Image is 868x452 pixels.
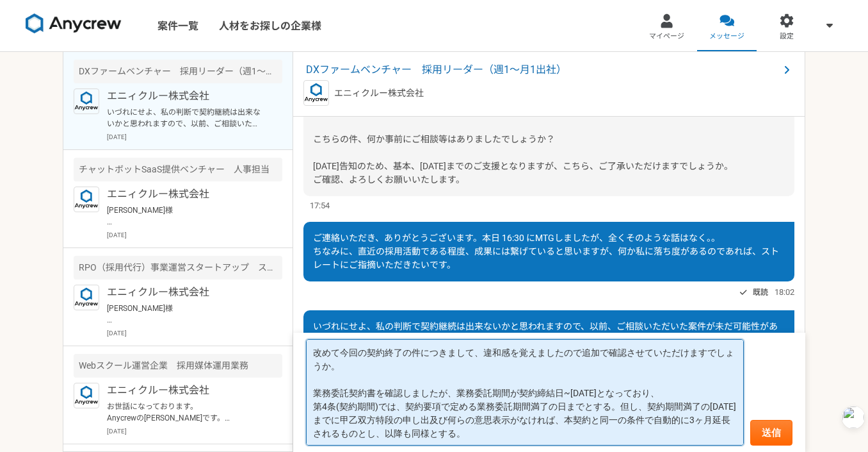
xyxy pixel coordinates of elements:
p: [DATE] [107,230,282,240]
p: [DATE] [107,328,282,338]
div: チャットボットSaaS提供ベンチャー 人事担当 [74,158,282,181]
p: いづれにせよ、私の判断で契約継続は出来ないかと思われますので、以前、ご相談いただいた案件が未だ可能性があるのでしたら、そちらを受けたいですし、新規で案件があるようでしたらご提案いだけますと幸いです。 [107,106,265,130]
img: logo_text_blue_01.png [74,285,99,310]
div: Webスクール運営企業 採用媒体運用業務 [74,354,282,378]
p: [PERSON_NAME]様 ご連絡いただき、ありがとうございます。 こちらの件につきまして、承知いたしました。 取り急ぎの対応となり、大変恐縮ではございますが、 何卒、宜しくお願いいたします。 [107,205,265,228]
img: logo_text_blue_01.png [303,80,329,106]
p: お世話になっております。 Anycrewの[PERSON_NAME]です。 ご経歴を拝見させていただき、お声がけさせていただきました。 こちらの案件の応募はいかがでしょうか？ 必須スキル面をご確... [107,401,265,424]
p: エニィクルー株式会社 [334,87,424,100]
span: マイページ [649,31,684,42]
span: 17:54 [310,199,330,212]
textarea: 改めて今回の契約終了の件につきまして、違和感を覚えましたので追加で確認させていただけますでしょうか。 業務委託契約書を確認しましたが、業務委託期間が契約締結日~[DATE]となっており、 第4条... [306,339,744,446]
p: [PERSON_NAME]様 ご連絡いただき、ありがとうございます。 別件につきまして、承知いたしました。 取り急ぎの対応となり、大変恐縮ではございますが、 引き続き何卒、宜しくお願いいたします。 [107,303,265,326]
p: [DATE] [107,132,282,142]
span: [PERSON_NAME]、[PERSON_NAME]より金曜ご連絡・ご相談があり、今回、人事の体制を強化・ご変更されることになったとのことで、一旦、ご支援いただいている契約を終了させていただけ... [313,80,781,185]
span: いづれにせよ、私の判断で契約継続は出来ないかと思われますので、以前、ご相談いただいた案件が未だ可能性があるのでしたら、そちらを受けたいですし、新規で案件があるようでしたらご提案いだけますと幸いです。 [313,321,778,345]
span: メッセージ [709,31,744,42]
p: エニィクルー株式会社 [107,187,265,202]
span: 既読 [753,285,768,300]
div: DXファームベンチャー 採用リーダー（週1〜月1出社） [74,60,282,83]
span: DXファームベンチャー 採用リーダー（週1〜月1出社） [306,62,779,78]
p: エニィクルー株式会社 [107,285,265,300]
div: RPO（採用代行）事業運営スタートアップ スカウト・クライアント対応 [74,256,282,280]
span: 18:02 [775,286,794,298]
span: ご連絡いただき、ありがとうございます。本日 16:30 にMTGしましたが、全くそのような話はなく。。 ちなみに、直近の採用活動である程度、成果には繋げていると思いますが、何か私に落ち度があるの... [313,233,779,270]
img: logo_text_blue_01.png [74,187,99,212]
p: [DATE] [107,426,282,436]
p: エニィクルー株式会社 [107,88,265,104]
img: logo_text_blue_01.png [74,88,99,114]
p: エニィクルー株式会社 [107,383,265,398]
span: 設定 [780,31,794,42]
img: 8DqYSo04kwAAAAASUVORK5CYII= [26,13,122,34]
button: 送信 [750,420,792,446]
img: logo_text_blue_01.png [74,383,99,408]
